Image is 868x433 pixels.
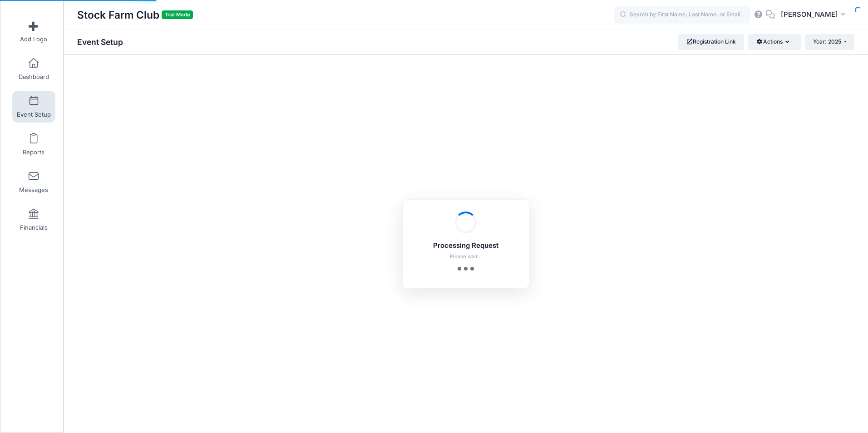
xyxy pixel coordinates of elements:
[162,10,193,19] span: Trial Mode
[77,37,131,47] h1: Event Setup
[414,242,517,250] h5: Processing Request
[678,34,744,49] a: Registration Link
[20,224,48,231] span: Financials
[17,111,51,118] span: Event Setup
[20,35,47,43] span: Add Logo
[805,34,854,49] button: Year: 2025
[781,10,838,20] span: [PERSON_NAME]
[23,148,44,156] span: Reports
[19,186,48,194] span: Messages
[813,38,841,45] span: Year: 2025
[12,53,55,85] a: Dashboard
[12,166,55,198] a: Messages
[12,204,55,236] a: Financials
[775,5,854,25] button: [PERSON_NAME]
[614,6,750,24] input: Search by First Name, Last Name, or Email...
[12,128,55,160] a: Reports
[77,5,193,25] h1: Stock Farm Club
[12,91,55,123] a: Event Setup
[748,34,800,49] button: Actions
[414,253,517,261] p: Please wait...
[19,73,49,81] span: Dashboard
[12,15,55,47] a: Add Logo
